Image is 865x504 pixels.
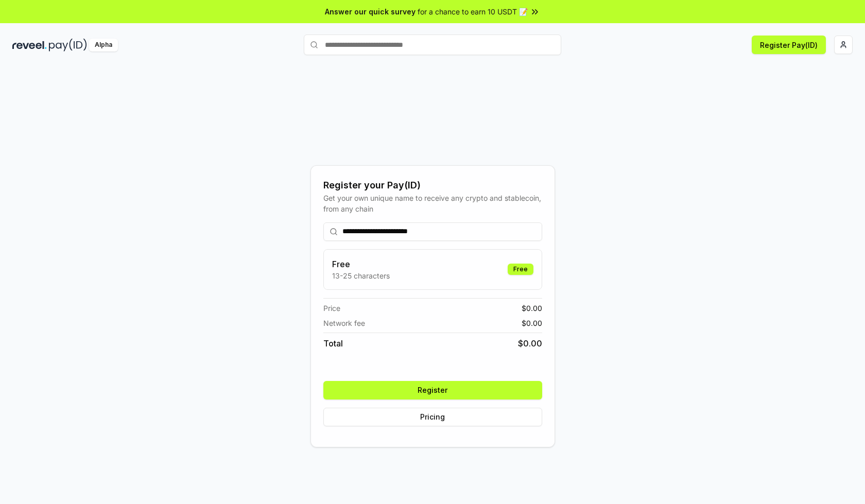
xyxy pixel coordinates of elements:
span: Price [323,303,340,314]
span: Total [323,337,343,350]
div: Get your own unique name to receive any crypto and stablecoin, from any chain [323,193,542,214]
span: Answer our quick survey [325,6,416,17]
img: reveel_dark [12,39,47,51]
button: Register Pay(ID) [752,36,826,54]
div: Alpha [89,39,118,51]
span: $ 0.00 [522,303,542,314]
span: $ 0.00 [522,318,542,328]
h3: Free [332,258,390,270]
img: pay_id [49,39,87,51]
div: Register your Pay(ID) [323,178,542,193]
p: 13-25 characters [332,270,390,281]
span: for a chance to earn 10 USDT 📝 [418,6,528,17]
button: Register [323,381,542,399]
div: Free [508,264,533,275]
span: Network fee [323,318,365,328]
span: $ 0.00 [518,337,542,350]
button: Pricing [323,408,542,426]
